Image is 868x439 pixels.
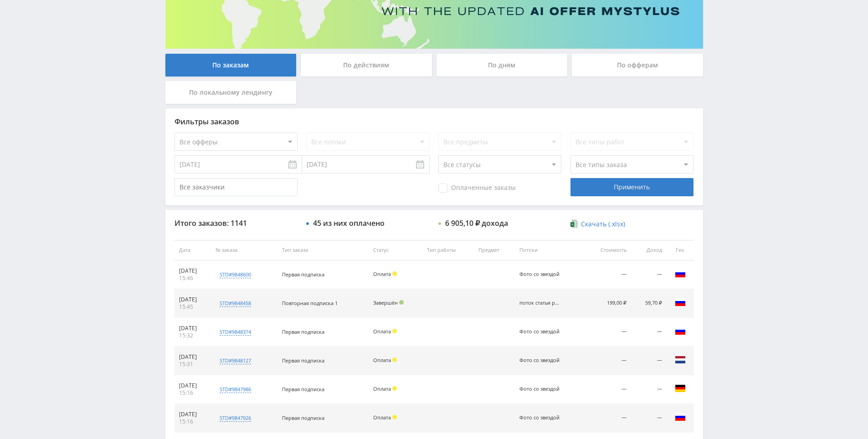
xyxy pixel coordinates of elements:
input: Все заказчики [175,178,298,196]
div: По дням [437,54,568,77]
div: Применить [570,178,693,196]
div: По офферам [572,54,703,77]
div: По заказам [165,54,297,77]
span: Оплаченные заказы [438,184,516,193]
div: Фильтры заказов [175,117,694,126]
div: По действиям [301,54,432,77]
div: По локальному лендингу [165,81,297,104]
